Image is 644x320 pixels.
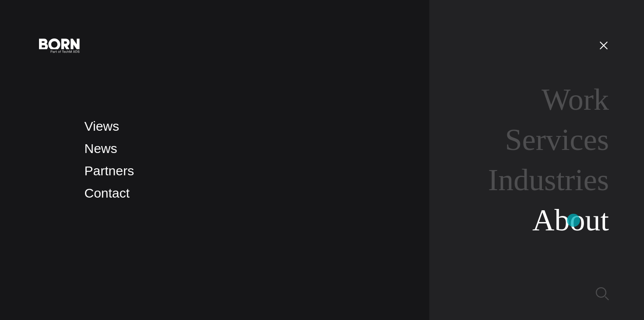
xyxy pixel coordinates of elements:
a: Industries [488,163,609,197]
button: Open [593,36,614,54]
a: Views [85,119,119,133]
a: Services [505,123,609,157]
a: News [85,141,117,156]
a: Work [541,83,609,116]
a: Contact [85,186,130,200]
img: Search [596,287,609,300]
a: Partners [85,163,134,178]
a: About [532,203,609,237]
